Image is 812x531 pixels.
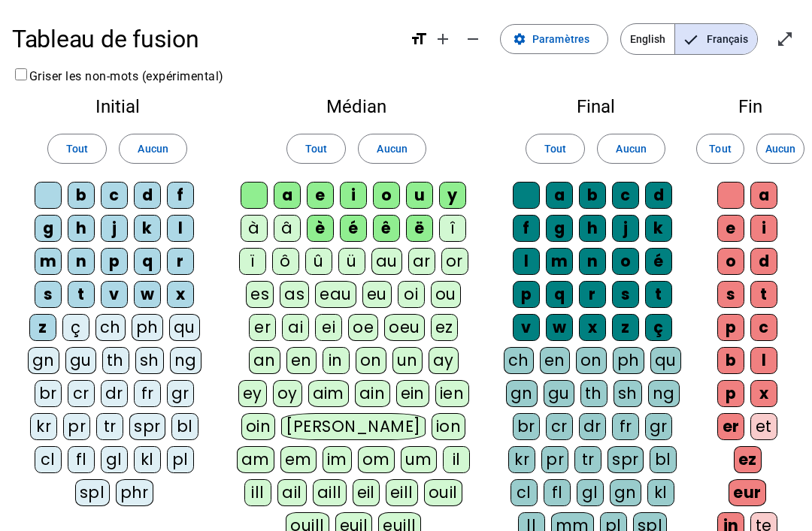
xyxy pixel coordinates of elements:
[116,479,154,506] div: phr
[273,380,302,407] div: oy
[371,248,402,275] div: au
[613,347,644,374] div: ph
[432,413,466,440] div: ion
[307,182,334,209] div: e
[377,140,407,158] span: Aucun
[616,140,646,158] span: Aucun
[621,24,674,54] span: English
[439,182,466,209] div: y
[101,281,128,308] div: v
[95,314,126,341] div: ch
[614,380,642,407] div: sh
[648,380,680,407] div: ng
[713,98,788,116] h2: Fin
[134,380,161,407] div: fr
[28,347,59,374] div: gn
[458,24,488,54] button: Diminuer la taille de la police
[315,314,342,341] div: ei
[167,215,194,242] div: l
[696,134,744,164] button: Tout
[645,248,672,275] div: é
[340,215,367,242] div: é
[580,380,607,407] div: th
[355,380,390,407] div: ain
[47,134,107,164] button: Tout
[546,182,573,209] div: a
[101,215,128,242] div: j
[340,182,367,209] div: i
[286,347,317,374] div: en
[167,281,194,308] div: x
[750,182,777,209] div: a
[35,215,62,242] div: g
[612,281,639,308] div: s
[169,314,200,341] div: qu
[435,380,469,407] div: ien
[68,215,95,242] div: h
[35,248,62,275] div: m
[750,215,777,242] div: i
[132,314,163,341] div: ph
[546,215,573,242] div: g
[323,347,350,374] div: in
[526,134,585,164] button: Tout
[239,248,266,275] div: ï
[235,98,478,116] h2: Médian
[338,248,365,275] div: ü
[579,281,606,308] div: r
[35,281,62,308] div: s
[750,347,777,374] div: l
[645,413,672,440] div: gr
[129,413,165,440] div: spr
[544,140,566,158] span: Tout
[167,182,194,209] div: f
[429,347,459,374] div: ay
[406,182,433,209] div: u
[756,134,804,164] button: Aucun
[532,30,589,48] span: Paramètres
[443,446,470,473] div: il
[286,134,346,164] button: Tout
[579,314,606,341] div: x
[645,215,672,242] div: k
[576,347,607,374] div: on
[579,215,606,242] div: h
[546,248,573,275] div: m
[612,248,639,275] div: o
[373,215,400,242] div: ê
[439,215,466,242] div: î
[277,479,307,506] div: ail
[138,140,168,158] span: Aucun
[373,182,400,209] div: o
[249,314,276,341] div: er
[546,413,573,440] div: cr
[249,347,280,374] div: an
[579,182,606,209] div: b
[308,380,350,407] div: aim
[35,380,62,407] div: br
[408,248,435,275] div: ar
[729,479,766,506] div: eur
[508,446,535,473] div: kr
[12,15,398,63] h1: Tableau de fusion
[307,215,334,242] div: è
[134,182,161,209] div: d
[401,446,437,473] div: um
[96,413,123,440] div: tr
[305,248,332,275] div: û
[675,24,757,54] span: Français
[237,446,274,473] div: am
[717,248,744,275] div: o
[464,30,482,48] mat-icon: remove
[612,215,639,242] div: j
[68,380,95,407] div: cr
[68,248,95,275] div: n
[68,446,95,473] div: fl
[358,134,426,164] button: Aucun
[29,314,56,341] div: z
[167,248,194,275] div: r
[513,314,540,341] div: v
[579,413,606,440] div: dr
[323,446,352,473] div: im
[717,347,744,374] div: b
